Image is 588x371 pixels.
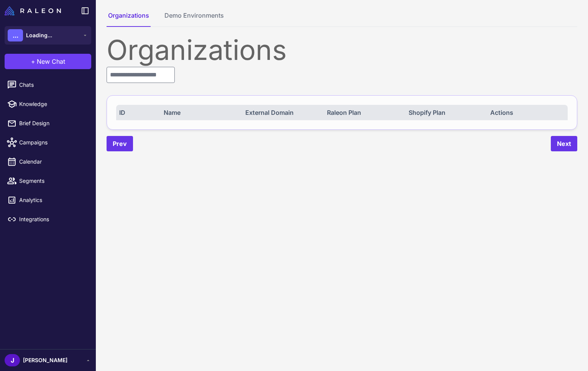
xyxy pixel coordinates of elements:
[3,134,93,151] a: Campaigns
[3,154,93,170] a: Calendar
[5,26,91,45] button: ...Loading...
[164,108,238,117] div: Name
[31,57,35,66] span: +
[19,157,87,166] span: Calendar
[5,354,20,366] div: J
[5,6,61,15] img: Raleon Logo
[19,196,87,204] span: Analytics
[551,136,577,151] button: Next
[8,29,23,41] div: ...
[327,108,401,117] div: Raleon Plan
[19,215,87,224] span: Integrations
[19,119,87,128] span: Brief Design
[19,177,87,185] span: Segments
[3,211,93,227] a: Integrations
[3,173,93,189] a: Segments
[19,100,87,108] span: Knowledge
[107,11,151,27] button: Organizations
[490,108,565,117] div: Actions
[3,96,93,112] a: Knowledge
[5,54,91,69] button: +New Chat
[37,57,65,66] span: New Chat
[409,108,483,117] div: Shopify Plan
[163,11,225,27] button: Demo Environments
[3,77,93,93] a: Chats
[26,31,52,40] span: Loading...
[3,115,93,131] a: Brief Design
[107,36,577,64] div: Organizations
[3,192,93,208] a: Analytics
[245,108,320,117] div: External Domain
[107,136,133,151] button: Prev
[19,81,87,89] span: Chats
[23,356,67,364] span: [PERSON_NAME]
[5,6,64,15] a: Raleon Logo
[19,138,87,147] span: Campaigns
[119,108,156,117] div: ID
